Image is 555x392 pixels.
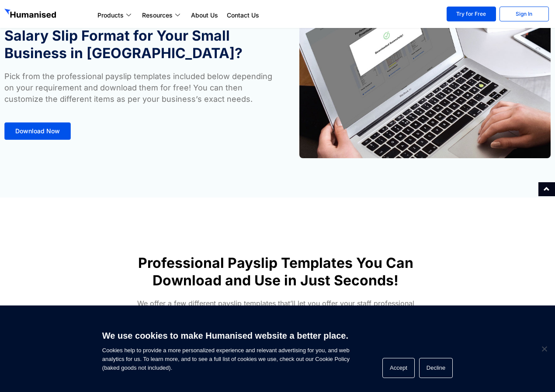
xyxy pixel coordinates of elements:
[187,10,222,21] a: About Us
[4,10,273,62] h1: Looking for a Payslip Template or a Salary Slip Format for Your Small Business in [GEOGRAPHIC_DATA]?
[138,10,187,21] a: Resources
[4,122,71,140] a: Download Now
[122,254,430,289] h1: Professional Payslip Templates You Can Download and Use in Just Seconds!
[4,9,58,20] img: GetHumanised Logo
[499,7,549,21] a: Sign In
[15,128,60,134] span: Download Now
[447,7,496,21] a: Try for Free
[102,325,350,372] span: Cookies help to provide a more personalized experience and relevant advertising for you, and web ...
[132,298,420,340] p: We offer a few different payslip templates that’ll let you offer your staff professional payslips...
[4,71,273,105] p: Pick from the professional payslip templates included below depending on your requirement and dow...
[93,10,138,21] a: Products
[222,10,264,21] a: Contact Us
[540,344,548,353] span: Decline
[419,358,453,378] button: Decline
[102,330,350,342] h6: We use cookies to make Humanised website a better place.
[382,358,415,378] button: Accept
